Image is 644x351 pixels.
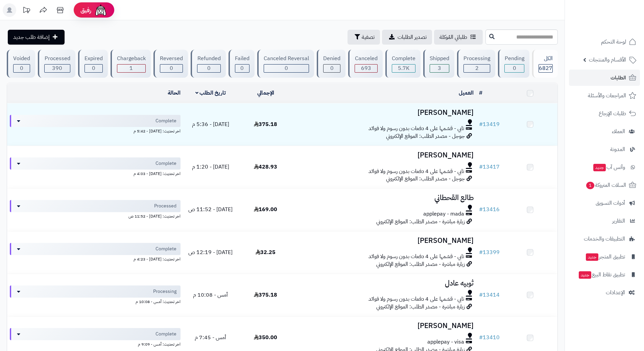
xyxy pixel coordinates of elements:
[20,64,23,72] span: 0
[195,89,226,97] a: تاريخ الطلب
[188,205,233,214] span: [DATE] - 11:52 ص
[459,89,474,97] a: العميل
[10,255,181,262] div: اخر تحديث: [DATE] - 4:23 م
[422,50,456,78] a: Shipped 3
[601,37,626,47] span: لوحة التحكم
[10,170,181,177] div: اخر تحديث: [DATE] - 4:03 م
[296,279,474,287] h3: ثوبيه عادل
[109,50,152,78] a: Chargeback 1
[586,180,626,190] span: السلات المتروكة
[531,50,559,78] a: الكل6827
[227,50,256,78] a: Failed 0
[85,55,103,62] div: Expired
[156,331,176,337] span: Complete
[10,212,181,219] div: اخر تحديث: [DATE] - 11:52 ص
[569,141,640,157] a: المدونة
[330,64,334,72] span: 0
[569,87,640,104] a: المراجعات والأسئلة
[117,65,145,72] div: 1
[235,65,249,72] div: 0
[189,50,227,78] a: Refunded 0
[386,132,465,140] span: جوجل - مصدر الطلب: الموقع الإلكتروني
[513,64,516,72] span: 0
[584,234,625,244] span: التطبيقات والخدمات
[315,50,347,78] a: Denied 0
[569,249,640,265] a: تطبيق المتجرجديد
[285,64,288,72] span: 0
[13,33,50,41] span: إضافة طلب جديد
[10,298,181,305] div: اخر تحديث: أمس - 10:08 م
[586,182,594,189] span: 1
[479,291,483,299] span: #
[479,120,500,128] a: #13419
[569,267,640,283] a: تطبيق نقاط البيعجديد
[156,160,176,167] span: Complete
[129,64,133,72] span: 1
[585,252,625,261] span: تطبيق المتجر
[430,55,449,62] div: Shipped
[578,270,625,279] span: تطبيق نقاط البيع
[324,65,340,72] div: 0
[37,50,76,78] a: Processed 390
[479,120,483,128] span: #
[94,3,108,17] img: ai-face.png
[154,203,176,209] span: Processed
[392,65,415,72] div: 5738
[52,64,62,72] span: 390
[593,162,625,172] span: وآتس آب
[18,3,35,19] a: تحديثات المنصة
[264,55,309,62] div: Canceled Reversal
[296,322,474,330] h3: [PERSON_NAME]
[92,64,95,72] span: 0
[438,64,441,72] span: 3
[13,55,30,62] div: Voided
[362,33,375,41] span: تصفية
[612,216,625,226] span: التقارير
[235,55,249,62] div: Failed
[497,50,530,78] a: Pending 0
[376,260,465,268] span: زيارة مباشرة - مصدر الطلب: الموقع الإلكتروني
[160,65,183,72] div: 0
[569,213,640,229] a: التقارير
[569,34,640,50] a: لوحة التحكم
[479,333,483,342] span: #
[264,65,309,72] div: 0
[347,50,384,78] a: Canceled 693
[257,89,274,97] a: الإجمالي
[569,123,640,140] a: العملاء
[368,295,464,303] span: تابي - قسّمها على 4 دفعات بدون رسوم ولا فوائد
[368,125,464,132] span: تابي - قسّمها على 4 دفعات بدون رسوم ولا فوائد
[479,291,500,299] a: #13414
[569,231,640,247] a: التطبيقات والخدمات
[117,55,146,62] div: Chargeback
[153,288,176,295] span: Processing
[610,145,625,154] span: المدونة
[296,194,474,202] h3: طالع القحطاني
[384,50,422,78] a: Complete 5.7K
[606,288,625,297] span: الإعدادات
[463,55,490,62] div: Processing
[398,33,427,41] span: تصدير الطلبات
[539,64,552,72] span: 6827
[85,65,102,72] div: 0
[479,163,500,171] a: #13417
[398,64,409,72] span: 5.7K
[427,338,464,346] span: applepay - visa
[593,164,606,171] span: جديد
[152,50,189,78] a: Reversed 0
[376,218,465,226] span: زيارة مباشرة - مصدر الطلب: الموقع الإلكتروني
[504,55,524,62] div: Pending
[8,30,65,45] a: إضافة طلب جديد
[464,65,490,72] div: 2
[254,163,277,171] span: 428.93
[296,237,474,245] h3: [PERSON_NAME]
[569,159,640,175] a: وآتس آبجديد
[256,50,315,78] a: Canceled Reversal 0
[296,151,474,159] h3: [PERSON_NAME]
[240,64,244,72] span: 0
[569,70,640,86] a: الطلبات
[323,55,340,62] div: Denied
[569,105,640,122] a: طلبات الإرجاع
[355,55,377,62] div: Canceled
[77,50,109,78] a: Expired 0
